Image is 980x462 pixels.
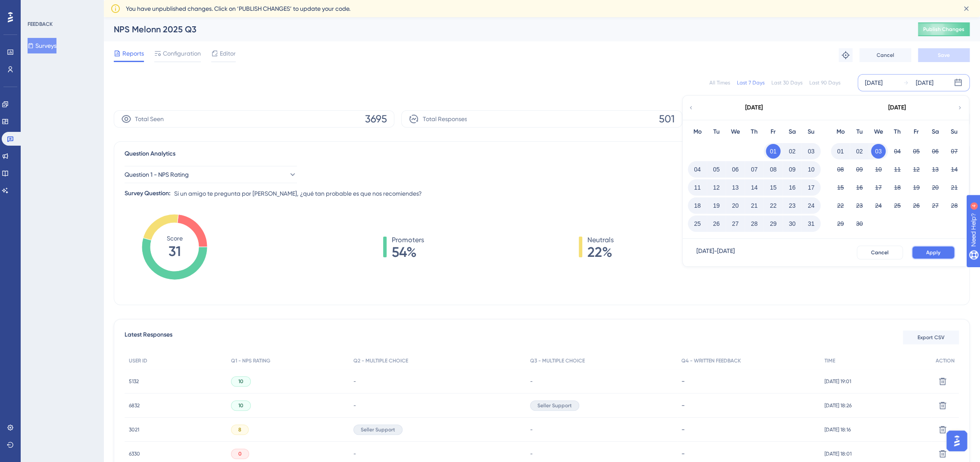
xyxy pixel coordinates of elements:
[890,180,905,195] button: 18
[764,127,783,137] div: Fr
[928,144,943,159] button: 06
[947,180,961,195] button: 21
[220,48,236,59] span: Editor
[129,402,140,409] span: 6832
[747,198,762,213] button: 21
[587,245,614,259] span: 22%
[804,216,818,231] button: 31
[681,425,816,434] div: -
[771,79,802,86] div: Last 30 Days
[709,216,724,231] button: 26
[681,401,816,409] div: -
[125,169,189,180] span: Question 1 - NPS Rating
[238,450,242,457] span: 0
[852,180,867,195] button: 16
[944,428,970,454] iframe: UserGuiding AI Assistant Launcher
[169,243,181,259] tspan: 31
[28,21,53,28] div: FEEDBACK
[928,180,943,195] button: 20
[766,198,780,213] button: 22
[783,127,802,137] div: Sa
[681,450,816,458] div: -
[238,402,243,409] span: 10
[785,162,799,177] button: 09
[890,144,905,159] button: 04
[888,127,907,137] div: Th
[909,144,924,159] button: 05
[129,450,140,457] span: 6330
[947,144,961,159] button: 07
[530,378,533,385] span: -
[125,166,297,183] button: Question 1 - NPS Rating
[888,103,906,113] div: [DATE]
[690,216,705,231] button: 25
[936,357,955,364] span: ACTION
[871,144,886,159] button: 03
[928,198,943,213] button: 27
[126,3,350,14] span: You have unpublished changes. Click on ‘PUBLISH CHANGES’ to update your code.
[804,180,818,195] button: 17
[947,198,961,213] button: 28
[785,216,799,231] button: 30
[852,162,867,177] button: 09
[681,357,741,364] span: Q4 - WRITTEN FEEDBACK
[766,144,780,159] button: 01
[174,188,422,199] span: Si un amigo te pregunta por [PERSON_NAME], ¿qué tan probable es que nos recomiendes?
[114,23,896,35] div: NPS Melonn 2025 Q3
[824,402,852,409] span: [DATE] 18:26
[947,162,961,177] button: 14
[231,357,270,364] span: Q1 - NPS RATING
[938,52,950,59] span: Save
[747,216,762,231] button: 28
[869,127,888,137] div: We
[865,78,883,88] div: [DATE]
[353,357,408,364] span: Q2 - MULTIPLE CHOICE
[833,198,848,213] button: 22
[824,357,835,364] span: TIME
[737,79,765,86] div: Last 7 Days
[422,114,467,124] span: Total Responses
[852,198,867,213] button: 23
[852,144,867,159] button: 02
[766,216,780,231] button: 29
[909,180,924,195] button: 19
[690,180,705,195] button: 11
[690,198,705,213] button: 18
[911,246,955,259] button: Apply
[167,235,183,242] tspan: Score
[890,162,905,177] button: 11
[923,26,964,33] span: Publish Changes
[20,2,54,12] span: Need Help?
[125,188,171,199] div: Survey Question:
[745,103,763,113] div: [DATE]
[392,235,424,245] span: Promoters
[871,162,886,177] button: 10
[129,357,147,364] span: USER ID
[926,249,940,256] span: Apply
[747,162,762,177] button: 07
[909,198,924,213] button: 26
[909,162,924,177] button: 12
[928,162,943,177] button: 13
[726,127,745,137] div: We
[530,450,533,457] span: -
[857,246,903,259] button: Cancel
[707,127,726,137] div: Tu
[353,378,356,385] span: -
[804,162,818,177] button: 10
[659,112,675,126] span: 501
[916,78,933,88] div: [DATE]
[877,52,894,59] span: Cancel
[587,235,614,245] span: Neutrals
[903,331,959,344] button: Export CSV
[365,112,387,126] span: 3695
[537,402,572,409] span: Seller Support
[361,426,395,433] span: Seller Support
[125,330,172,345] span: Latest Responses
[696,246,735,259] div: [DATE] - [DATE]
[122,48,144,59] span: Reports
[392,245,424,259] span: 54%
[824,450,852,457] span: [DATE] 18:01
[890,198,905,213] button: 25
